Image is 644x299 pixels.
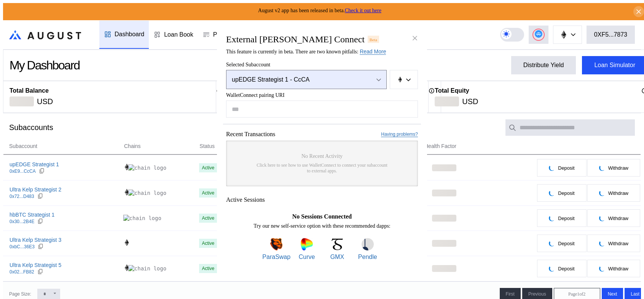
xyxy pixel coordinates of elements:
[10,262,61,268] div: Ultra Kelp Strategist 5
[37,96,53,106] div: USD
[226,92,418,98] span: WalletConnect pairing URI
[558,190,574,196] span: Deposit
[213,31,246,38] div: Permissions
[299,254,315,260] span: Curve
[199,142,215,150] span: Status
[10,244,35,249] div: 0xbC...36E3
[331,238,343,251] img: GMX
[9,123,53,132] div: Subaccounts
[202,190,215,196] div: Active
[128,164,166,171] img: chain logo
[568,291,585,297] span: Page 1 of 2
[10,194,34,199] div: 0x72...D483
[123,189,130,196] img: chain logo
[123,164,130,170] img: chain logo
[549,165,555,171] img: pending
[409,32,421,44] button: close modal
[599,265,605,272] img: pending
[123,239,130,246] img: chain logo
[360,48,386,55] a: Read More
[226,49,386,55] span: This feature is currently in beta. There are two known pitfalls:
[608,190,628,196] span: Withdraw
[506,291,515,297] span: First
[115,31,144,38] div: Dashboard
[381,131,418,137] a: Having problems?
[345,8,381,13] a: Check it out here
[558,266,574,272] span: Deposit
[301,238,313,251] img: Curve
[226,62,418,68] span: Selected Subaccount
[354,238,382,260] a: PendlePendle
[202,241,215,246] div: Active
[358,254,377,260] span: Pendle
[323,238,351,260] a: GMXGMX
[368,36,379,43] div: Beta
[362,238,374,251] img: Pendle
[10,169,36,174] div: 0xE9...CcCA
[599,215,605,221] img: pending
[128,190,166,196] img: chain logo
[549,265,555,272] img: pending
[202,165,215,170] div: Active
[390,70,418,89] button: chain logo
[558,165,574,171] span: Deposit
[292,213,352,220] span: No Sessions Connected
[10,219,34,224] div: 0x30...2B4E
[232,76,365,83] div: upEDGE Strategist 1 - CcCA
[10,161,59,168] div: upEDGE Strategist 1
[293,238,321,260] a: CurveCurve
[226,70,387,89] button: Open menu
[124,142,141,150] span: Chains
[599,165,605,171] img: pending
[301,153,343,159] span: No Recent Activity
[258,8,381,13] span: August v2 app has been released in beta.
[560,31,568,39] img: chain logo
[528,291,546,297] span: Previous
[226,131,275,138] span: Recent Transactions
[10,87,49,94] h2: Total Balance
[123,264,130,271] img: chain logo
[10,269,34,275] div: 0x02...FB82
[599,240,605,246] img: pending
[558,215,574,221] span: Deposit
[424,142,456,150] span: Health Factor
[10,236,61,243] div: Ultra Kelp Strategist 3
[549,240,555,246] img: pending
[608,266,628,272] span: Withdraw
[270,238,282,251] img: ParaSwap
[253,223,391,229] span: Try our new self-service option with these recommended dapps:
[549,190,555,196] img: pending
[226,196,265,203] span: Active Sessions
[608,165,628,171] span: Withdraw
[262,254,290,260] span: ParaSwap
[462,96,478,106] div: USD
[10,211,54,218] div: hbBTC Strategist 1
[435,87,469,94] h2: Total Equity
[164,31,193,38] div: Loan Book
[631,291,639,297] span: Last
[549,215,555,221] img: pending
[10,186,61,193] div: Ultra Kelp Strategist 2
[9,142,37,150] span: Subaccount
[599,190,605,196] img: pending
[9,291,31,297] div: Page Size:
[128,265,166,272] img: chain logo
[262,238,290,260] a: ParaSwapParaSwap
[257,162,387,174] span: Click here to see how to use WalletConnect to connect your subaccount to external apps.
[226,141,418,186] a: No Recent ActivityClick here to see how to use WalletConnect to connect your subaccount to extern...
[594,31,627,38] div: 0XF5...7873
[226,34,365,45] h2: External [PERSON_NAME] Connect
[10,58,80,72] div: My Dashboard
[608,291,617,297] span: Next
[608,241,628,246] span: Withdraw
[202,215,215,221] div: Active
[202,266,215,271] div: Active
[558,241,574,246] span: Deposit
[397,77,403,83] img: chain logo
[123,215,161,222] img: chain logo
[594,62,635,69] div: Loan Simulator
[330,254,344,260] span: GMX
[523,62,564,69] div: Distribute Yield
[608,215,628,221] span: Withdraw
